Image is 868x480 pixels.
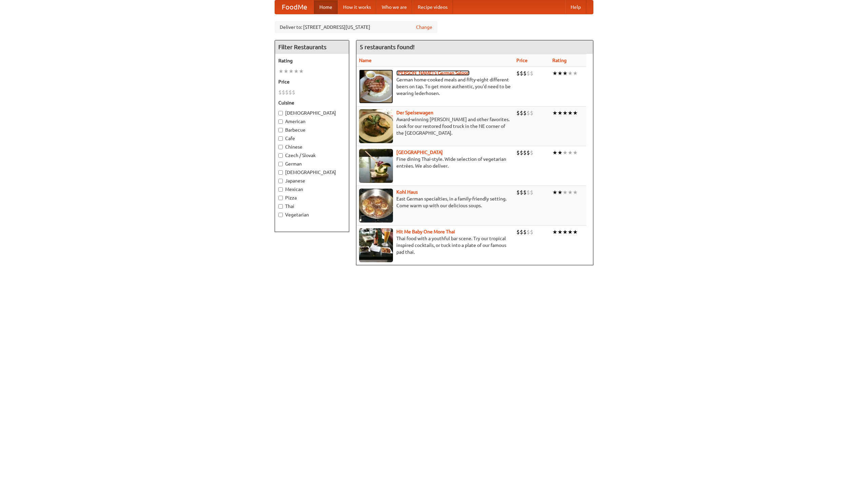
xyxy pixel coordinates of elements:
li: $ [516,70,520,77]
li: ★ [557,109,563,117]
li: ★ [573,109,578,117]
a: [GEOGRAPHIC_DATA] [396,150,443,155]
input: American [278,119,283,124]
li: $ [516,149,520,156]
li: $ [289,89,292,96]
li: $ [520,228,523,236]
a: How it works [338,0,376,14]
input: Chinese [278,145,283,149]
li: ★ [573,149,578,156]
div: Deliver to: [STREET_ADDRESS][US_STATE] [275,21,437,33]
input: Pizza [278,196,283,200]
input: German [278,162,283,166]
a: Home [314,0,338,14]
input: [DEMOGRAPHIC_DATA] [278,111,283,115]
a: Price [516,58,528,63]
li: ★ [573,189,578,196]
label: Thai [278,203,346,210]
li: $ [530,189,533,196]
label: Japanese [278,177,346,184]
li: $ [285,89,289,96]
input: Barbecue [278,128,283,132]
li: $ [516,109,520,117]
li: $ [523,228,527,236]
li: $ [520,189,523,196]
b: Kohl Haus [396,189,418,195]
li: ★ [563,228,568,236]
input: [DEMOGRAPHIC_DATA] [278,170,283,175]
li: $ [523,189,527,196]
p: German home-cooked meals and fifty-eight different beers on tap. To get more authentic, you'd nee... [359,76,511,97]
a: Change [416,24,432,31]
a: Recipe videos [412,0,453,14]
img: speisewagen.jpg [359,109,393,143]
a: [PERSON_NAME]'s German Saloon [396,70,470,76]
label: Czech / Slovak [278,152,346,159]
li: $ [516,189,520,196]
li: $ [527,149,530,156]
label: Pizza [278,194,346,201]
li: ★ [278,68,283,75]
p: Fine dining Thai-style. Wide selection of vegetarian entrées. We also deliver. [359,156,511,169]
li: ★ [573,70,578,77]
li: ★ [552,109,557,117]
li: $ [282,89,285,96]
li: ★ [283,68,289,75]
label: Vegetarian [278,211,346,218]
li: $ [527,189,530,196]
li: ★ [552,70,557,77]
li: ★ [568,228,573,236]
h5: Price [278,78,346,85]
input: Thai [278,204,283,209]
li: $ [530,70,533,77]
input: Czech / Slovak [278,153,283,158]
p: Thai food with a youthful bar scene. Try our tropical inspired cocktails, or tuck into a plate of... [359,235,511,255]
li: $ [527,228,530,236]
p: Award-winning [PERSON_NAME] and other favorites. Look for our restored food truck in the NE corne... [359,116,511,136]
label: German [278,160,346,167]
li: $ [523,70,527,77]
h4: Filter Restaurants [275,40,349,54]
li: $ [516,228,520,236]
label: Barbecue [278,127,346,133]
li: ★ [557,228,563,236]
li: ★ [563,109,568,117]
a: Rating [552,58,567,63]
img: satay.jpg [359,149,393,183]
a: Who we are [376,0,412,14]
li: $ [520,149,523,156]
ng-pluralize: 5 restaurants found! [360,44,415,50]
a: FoodMe [275,0,314,14]
li: ★ [568,109,573,117]
a: Hit Me Baby One More Thai [396,229,455,234]
li: $ [527,109,530,117]
img: esthers.jpg [359,70,393,103]
label: Mexican [278,186,346,193]
label: American [278,118,346,125]
li: ★ [568,189,573,196]
input: Cafe [278,136,283,141]
a: Der Speisewagen [396,110,433,115]
li: ★ [568,149,573,156]
label: [DEMOGRAPHIC_DATA] [278,169,346,176]
li: ★ [563,70,568,77]
h5: Cuisine [278,99,346,106]
li: ★ [568,70,573,77]
li: ★ [563,189,568,196]
li: ★ [552,149,557,156]
h5: Rating [278,57,346,64]
li: $ [530,228,533,236]
li: ★ [294,68,299,75]
li: $ [530,149,533,156]
a: Help [565,0,586,14]
input: Mexican [278,187,283,192]
li: $ [520,70,523,77]
label: [DEMOGRAPHIC_DATA] [278,110,346,116]
li: ★ [563,149,568,156]
p: East German specialties, in a family-friendly setting. Come warm up with our delicious soups. [359,195,511,209]
li: ★ [557,149,563,156]
li: $ [278,89,282,96]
